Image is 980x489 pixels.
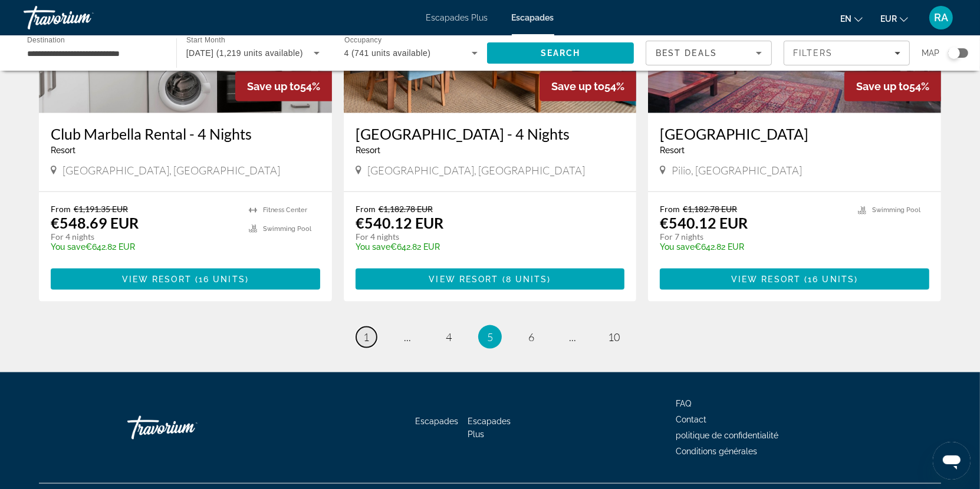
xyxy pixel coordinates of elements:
button: Changer de devise [880,10,908,27]
font: RA [934,11,948,24]
span: Occupancy [344,37,382,44]
span: €1,182.78 EUR [683,204,737,214]
span: Resort [356,146,380,155]
button: Changer de langue [840,10,863,27]
a: [GEOGRAPHIC_DATA] - 4 Nights [356,125,625,143]
a: Contact [676,415,706,424]
button: Menu utilisateur [926,5,956,30]
span: ... [404,331,411,343]
span: From [51,204,71,214]
span: View Resort [122,275,192,284]
p: For 4 nights [356,232,613,242]
a: Conditions générales [676,447,757,456]
button: View Resort(16 units) [51,269,320,290]
span: Swimming Pool [872,206,920,214]
span: View Resort [731,275,801,284]
span: €1,191.35 EUR [74,204,128,214]
span: ( ) [499,275,551,284]
span: ... [569,331,576,343]
button: Filters [784,41,910,65]
p: For 4 nights [51,232,237,242]
span: Destination [27,36,65,44]
span: 4 (741 units available) [344,48,431,58]
div: 54% [235,71,332,101]
a: politique de confidentialité [676,431,778,440]
button: View Resort(8 units) [356,269,625,290]
a: Escapades Plus [468,417,511,439]
span: Pilio, [GEOGRAPHIC_DATA] [672,164,802,177]
span: Resort [51,146,75,155]
a: Escapades [512,13,554,22]
span: You save [660,242,695,252]
span: ( ) [192,275,249,284]
span: 10 [608,331,620,343]
a: FAQ [676,399,691,408]
p: €642.82 EUR [51,242,237,252]
span: Start Month [186,37,225,44]
p: €642.82 EUR [356,242,613,252]
iframe: Bouton de lancement de la fenêtre de messagerie [933,442,971,480]
div: 54% [844,71,941,101]
span: ( ) [801,275,858,284]
button: View Resort(16 units) [660,269,929,290]
a: Escapades Plus [426,13,488,22]
span: From [356,204,376,214]
span: Swimming Pool [263,225,311,233]
p: €540.12 EUR [660,214,748,232]
span: 5 [487,331,493,343]
div: 54% [540,71,636,101]
span: €1,182.78 EUR [379,204,433,214]
span: 8 units [506,275,548,284]
span: View Resort [429,275,498,284]
span: Fitness Center [263,206,307,214]
button: Search [487,42,634,64]
font: EUR [880,14,897,24]
span: 16 units [808,275,854,284]
span: Save up to [551,80,604,92]
span: Resort [660,146,685,155]
input: Select destination [27,47,161,61]
p: €642.82 EUR [660,242,846,252]
span: [GEOGRAPHIC_DATA], [GEOGRAPHIC_DATA] [367,164,585,177]
a: Club Marbella Rental - 4 Nights [51,125,320,143]
font: en [840,14,851,24]
span: 4 [446,331,452,343]
a: Escapades [416,417,459,426]
a: Travorium [24,2,142,33]
span: 1 [363,331,369,343]
span: Search [541,48,581,58]
span: From [660,204,680,214]
span: Save up to [247,80,300,92]
a: [GEOGRAPHIC_DATA] [660,125,929,143]
p: €548.69 EUR [51,214,139,232]
mat-select: Sort by [656,46,762,60]
nav: Pagination [39,325,941,349]
span: You save [51,242,85,252]
p: For 7 nights [660,232,846,242]
span: [GEOGRAPHIC_DATA], [GEOGRAPHIC_DATA] [63,164,280,177]
span: 16 units [199,275,245,284]
p: €540.12 EUR [356,214,443,232]
span: Filters [793,48,833,58]
span: 6 [528,331,534,343]
span: Map [922,45,939,61]
span: You save [356,242,390,252]
a: Rentrer à la maison [127,410,245,445]
span: Save up to [856,80,909,92]
span: [DATE] (1,219 units available) [186,48,303,58]
span: Best Deals [656,48,717,58]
